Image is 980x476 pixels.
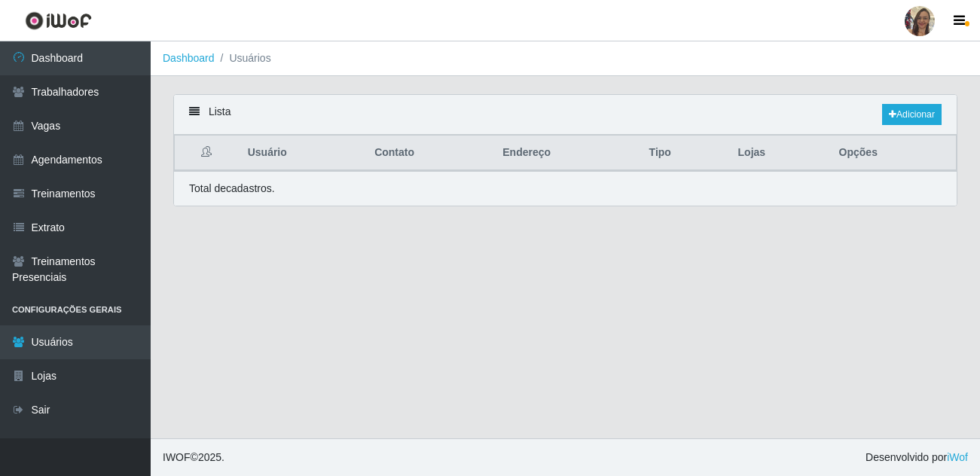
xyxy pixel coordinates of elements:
div: Lista [174,95,957,135]
th: Tipo [640,136,729,171]
a: iWof [947,451,968,463]
th: Lojas [729,136,830,171]
span: IWOF [163,451,191,463]
th: Usuário [239,136,365,171]
span: Desenvolvido por [866,450,968,465]
th: Contato [365,136,493,171]
p: Total de cadastros. [189,181,275,197]
th: Endereço [493,136,640,171]
span: © 2025 . [163,450,224,465]
img: CoreUI Logo [25,11,92,30]
th: Opções [830,136,957,171]
a: Dashboard [163,52,215,64]
nav: breadcrumb [151,41,980,76]
a: Adicionar [882,104,942,125]
li: Usuários [215,50,271,66]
